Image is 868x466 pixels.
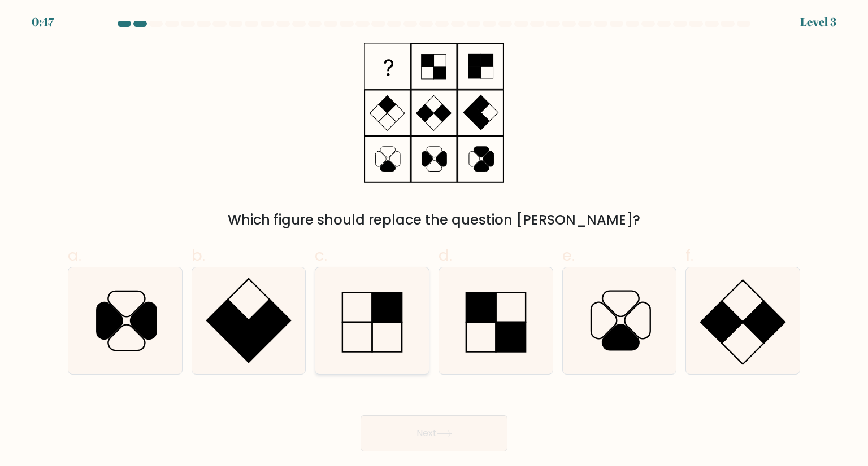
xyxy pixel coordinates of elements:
[315,244,327,266] span: c.
[685,244,693,266] span: f.
[439,244,452,266] span: d.
[68,244,81,266] span: a.
[361,415,507,451] button: Next
[192,244,205,266] span: b.
[75,210,793,230] div: Which figure should replace the question [PERSON_NAME]?
[562,244,575,266] span: e.
[800,14,836,30] div: Level 3
[32,14,54,30] div: 0:47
